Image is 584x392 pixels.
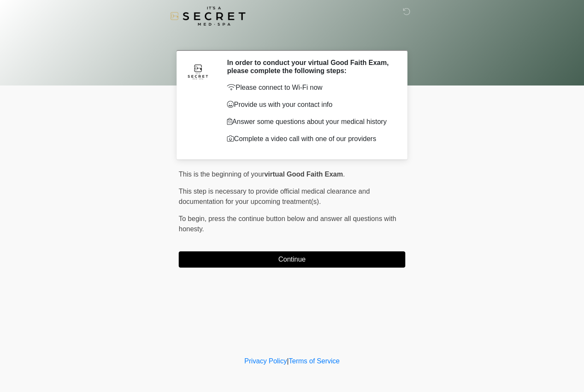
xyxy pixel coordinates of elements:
[264,171,343,178] strong: virtual Good Faith Exam
[227,117,392,127] p: Answer some questions about your medical history
[179,215,208,222] span: To begin,
[227,134,392,144] p: Complete a video call with one of our providers
[289,357,339,365] a: Terms of Service
[185,59,211,84] img: Agent Avatar
[172,31,412,47] h1: ‎ ‎
[227,59,392,75] h2: In order to conduct your virtual Good Faith Exam, please complete the following steps:
[227,100,392,110] p: Provide us with your contact info
[227,83,392,93] p: Please connect to Wi-Fi now
[245,357,287,365] a: Privacy Policy
[179,171,264,178] span: This is the beginning of your
[179,188,370,205] span: This step is necessary to provide official medical clearance and documentation for your upcoming ...
[343,171,345,178] span: .
[179,251,405,268] button: Continue
[170,6,245,26] img: It's A Secret Med Spa Logo
[179,215,396,233] span: press the continue button below and answer all questions with honesty.
[287,357,289,365] a: |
